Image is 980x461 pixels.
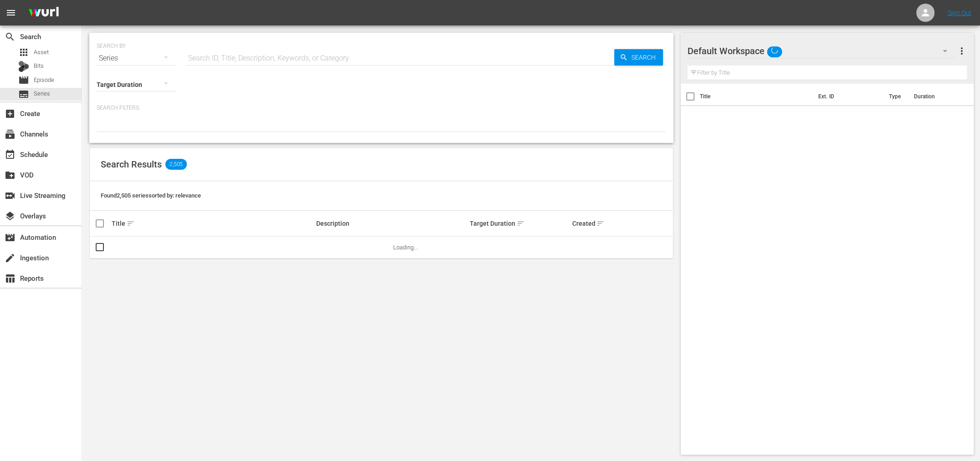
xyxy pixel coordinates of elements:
th: Type [883,84,908,109]
div: Default Workspace [688,38,956,64]
span: Schedule [5,149,15,160]
span: Bits [34,61,44,71]
img: ans4CAIJ8jUAAAAAAAAAAAAAAAAAAAAAAAAgQb4GAAAAAAAAAAAAAAAAAAAAAAAAJMjXAAAAAAAAAAAAAAAAAAAAAAAAgAT5G... [22,2,66,24]
a: Sign Out [948,9,971,16]
span: sort [517,219,525,228]
p: Search Filters: [97,104,666,112]
span: Asset [34,48,49,57]
span: Reports [5,273,15,284]
span: Automation [5,232,15,243]
span: Search [628,49,663,66]
span: Episode [34,76,54,85]
span: Create [5,108,15,119]
button: Search [614,49,663,66]
span: sort [596,219,605,228]
span: 2,505 [165,159,187,170]
th: Ext. ID [813,84,883,109]
th: Title [700,84,813,109]
button: more_vert [956,40,967,62]
span: VOD [5,170,15,181]
span: menu [5,7,16,18]
span: Series [18,89,29,100]
span: Ingestion [5,253,15,263]
div: Title [112,218,313,229]
span: Live Streaming [5,190,15,201]
div: Bits [18,61,29,72]
th: Duration [908,84,963,109]
div: Description [316,220,467,227]
span: Episode [18,75,29,86]
div: Target Duration [470,218,570,229]
span: Loading... [393,244,417,251]
span: Series [34,89,50,98]
span: Search [5,31,15,42]
span: Channels [5,129,15,140]
span: more_vert [956,46,967,56]
div: Series [97,46,177,71]
div: Created [572,218,620,229]
span: Found 2,505 series sorted by: relevance [101,192,201,199]
span: Asset [18,47,29,58]
span: Search Results [101,159,162,170]
span: sort [127,219,135,228]
span: Overlays [5,211,15,222]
